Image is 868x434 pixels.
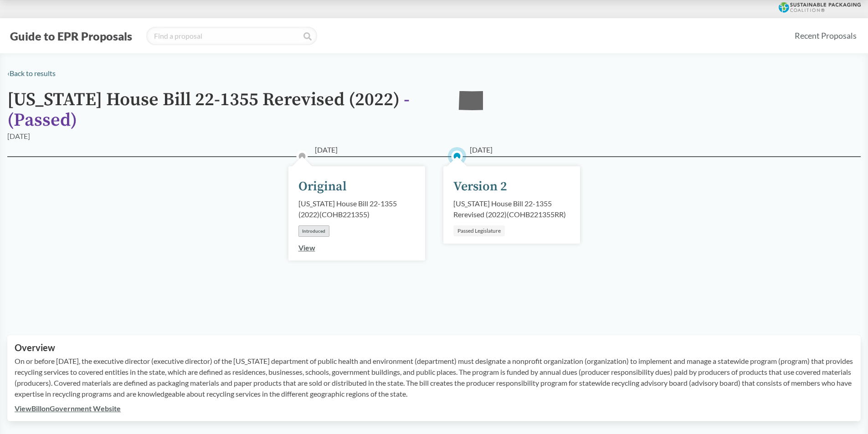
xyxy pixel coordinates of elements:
[453,177,507,196] div: Version 2
[146,27,317,45] input: Find a proposal
[7,88,410,132] span: - ( Passed )
[453,225,505,236] div: Passed Legislature
[470,144,493,155] span: [DATE]
[15,342,853,353] h2: Overview
[298,198,415,220] div: [US_STATE] House Bill 22-1355 (2022) ( COHB221355 )
[7,90,445,131] h1: [US_STATE] House Bill 22-1355 Rerevised (2022)
[298,243,315,252] a: View
[15,356,853,399] p: On or before [DATE], the executive director (executive director) of the [US_STATE] department of ...
[791,26,861,46] a: Recent Proposals
[298,225,329,237] div: Introduced
[298,177,347,196] div: Original
[315,144,338,155] span: [DATE]
[453,198,570,220] div: [US_STATE] House Bill 22-1355 Rerevised (2022) ( COHB221355RR )
[7,131,30,142] div: [DATE]
[7,29,135,43] button: Guide to EPR Proposals
[7,69,56,77] a: ‹Back to results
[15,404,121,413] a: ViewBillonGovernment Website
